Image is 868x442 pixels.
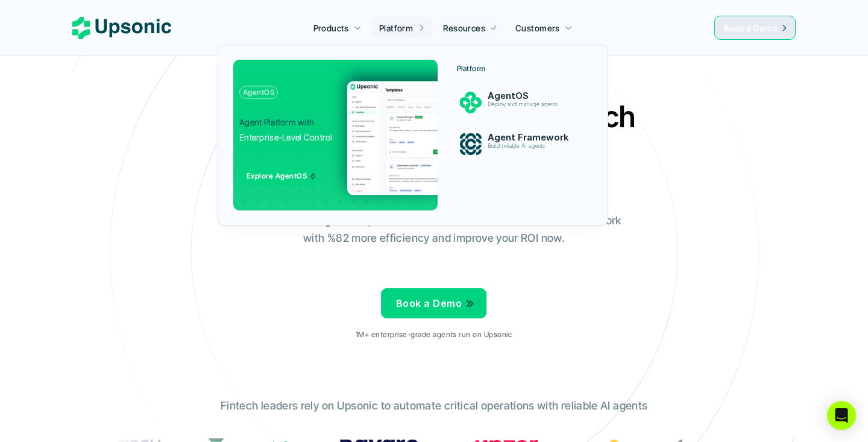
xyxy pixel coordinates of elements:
[443,22,485,34] p: Resources
[396,297,462,309] span: Book a Demo
[488,132,577,143] p: Agent Framework
[239,117,314,127] span: Agent Platform with
[381,288,486,318] a: Book a Demo
[238,212,630,247] p: From onboarding to compliance to settlement to autonomous control. Work with %82 more efficiency ...
[714,16,796,40] a: Book a Demo
[827,401,856,430] div: Open Intercom Messenger
[488,90,577,101] p: AgentOS
[239,167,321,185] span: Explore AgentOS
[306,17,369,39] a: Products
[457,65,486,73] p: Platform
[233,60,438,210] a: AgentOSAgent Platform withEnterprise-Level ControlExplore AgentOS
[488,101,576,108] p: Deploy and manage agents
[239,132,333,142] span: Enterprise-Level Control
[724,23,778,33] span: Book a Demo
[356,330,512,339] p: 1M+ enterprise-grade agents run on Upsonic
[515,22,560,34] p: Customers
[221,397,647,415] p: Fintech leaders rely on Upsonic to automate critical operations with reliable AI agents
[379,22,413,34] p: Platform
[450,86,593,119] a: AgentOSDeploy and manage agents
[247,171,307,180] span: Explore AgentOS
[488,143,576,150] p: Build reliable AI agents
[243,88,274,96] p: AgentOS
[450,127,593,161] a: Agent FrameworkBuild reliable AI agents
[313,22,349,34] p: Products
